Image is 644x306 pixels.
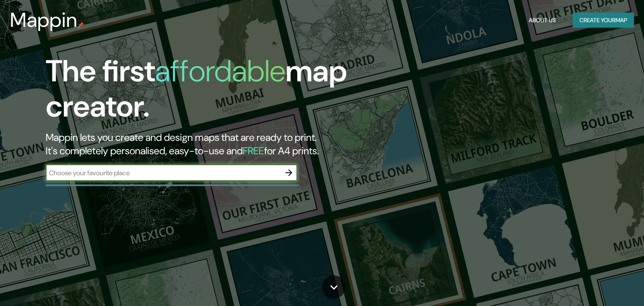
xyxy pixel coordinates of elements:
[525,13,559,28] button: About Us
[243,144,264,157] h5: FREE
[46,168,280,178] input: Choose your favourite place
[78,22,84,29] img: mappin-pin
[46,131,368,158] h2: Mappin lets you create and design maps that are ready to print. It's completely personalised, eas...
[10,8,78,32] h3: Mappin
[573,13,634,28] button: Create yourmap
[46,54,368,131] h1: The first map creator.
[155,52,286,91] h1: affordable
